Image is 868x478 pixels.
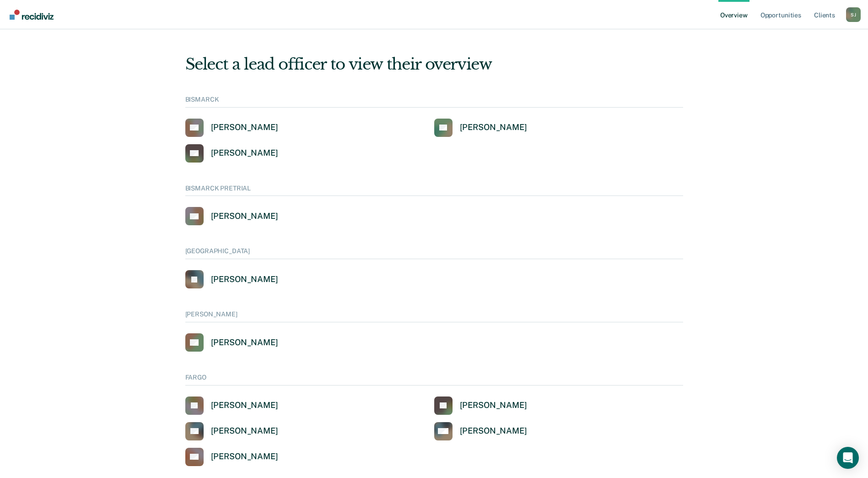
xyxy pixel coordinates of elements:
a: [PERSON_NAME] [185,333,278,352]
div: BISMARCK PRETRIAL [185,185,683,196]
div: FARGO [185,374,683,386]
button: Profile dropdown button [846,7,861,22]
a: [PERSON_NAME] [185,207,278,225]
div: [GEOGRAPHIC_DATA] [185,247,683,259]
a: [PERSON_NAME] [185,119,278,137]
div: [PERSON_NAME] [211,426,278,436]
div: [PERSON_NAME] [211,274,278,285]
div: S J [846,7,861,22]
div: [PERSON_NAME] [185,310,683,322]
div: Open Intercom Messenger [837,447,859,469]
a: [PERSON_NAME] [185,144,278,163]
div: [PERSON_NAME] [211,337,278,348]
div: [PERSON_NAME] [460,400,527,411]
div: [PERSON_NAME] [211,148,278,158]
div: [PERSON_NAME] [211,122,278,133]
div: [PERSON_NAME] [460,122,527,133]
div: [PERSON_NAME] [211,211,278,222]
div: [PERSON_NAME] [460,426,527,436]
img: Recidiviz [10,10,54,20]
a: [PERSON_NAME] [434,119,527,137]
a: [PERSON_NAME] [434,422,527,440]
a: [PERSON_NAME] [185,397,278,415]
a: [PERSON_NAME] [185,270,278,288]
div: [PERSON_NAME] [211,451,278,462]
div: BISMARCK [185,96,683,108]
a: [PERSON_NAME] [434,397,527,415]
div: [PERSON_NAME] [211,400,278,411]
div: Select a lead officer to view their overview [185,55,683,74]
a: [PERSON_NAME] [185,422,278,440]
a: [PERSON_NAME] [185,448,278,466]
